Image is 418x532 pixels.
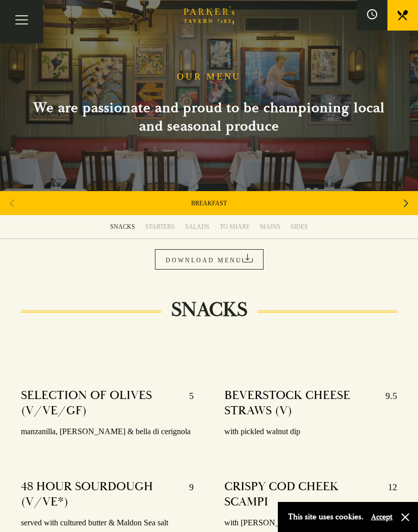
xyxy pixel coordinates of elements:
[21,479,179,510] h4: 48 HOUR SOURDOUGH (V/VE*)
[378,479,397,510] p: 12
[291,223,308,231] div: SIDES
[177,71,241,83] h1: OUR MENU
[180,215,215,238] a: SALADS
[255,215,285,238] a: MAINS
[191,199,227,207] a: BREAKFAST
[185,223,210,231] div: SALADS
[399,192,413,215] div: Next slide
[140,215,180,238] a: STARTERS
[224,516,397,530] p: with [PERSON_NAME]
[179,388,194,418] p: 5
[285,215,313,238] a: SIDES
[21,388,179,418] h4: SELECTION OF OLIVES (V/VE/GF)
[20,99,398,136] h2: We are passionate and proud to be championing local and seasonal produce
[215,215,255,238] a: TO SHARE
[145,223,175,231] div: STARTERS
[375,388,397,418] p: 9.5
[371,512,393,522] button: Accept
[400,512,410,522] button: Close and accept
[21,424,194,439] p: manzanilla, [PERSON_NAME] & bella di cerignola
[105,215,140,238] a: SNACKS
[155,249,264,270] a: DOWNLOAD MENU
[224,479,378,510] h4: CRISPY COD CHEEK SCAMPI
[224,424,397,439] p: with pickled walnut dip
[288,510,363,524] p: This site uses cookies.
[161,298,257,322] h2: SNACKS
[224,388,375,418] h4: BEVERSTOCK CHEESE STRAWS (V)
[220,223,250,231] div: TO SHARE
[21,516,194,530] p: served with cultured butter & Maldon Sea salt
[260,223,280,231] div: MAINS
[179,479,194,510] p: 9
[110,223,135,231] div: SNACKS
